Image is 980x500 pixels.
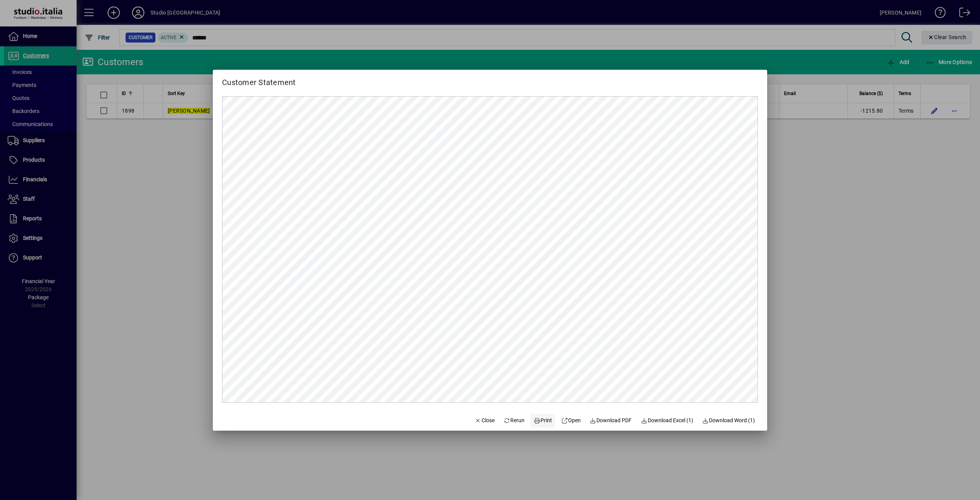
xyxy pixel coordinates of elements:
[587,414,635,428] a: Download PDF
[534,416,552,425] span: Print
[531,414,555,428] button: Print
[561,416,581,425] span: Open
[504,416,525,425] span: Rerun
[702,416,755,425] span: Download Word (1)
[472,414,498,428] button: Close
[641,416,693,425] span: Download Excel (1)
[699,414,758,428] button: Download Word (1)
[558,414,584,428] a: Open
[475,416,495,425] span: Close
[638,414,696,428] button: Download Excel (1)
[213,70,305,89] h2: Customer Statement
[590,416,632,425] span: Download PDF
